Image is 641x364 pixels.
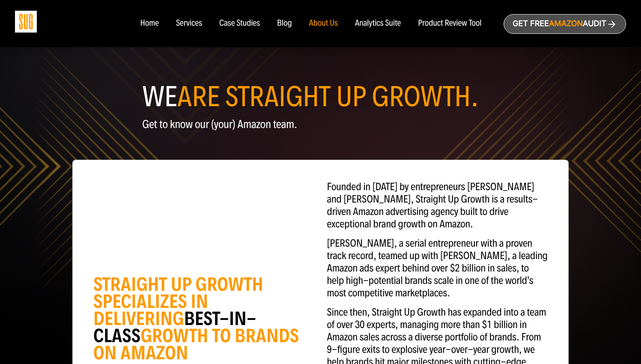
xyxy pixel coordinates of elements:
p: [PERSON_NAME], a serial entrepreneur with a proven track record, teamed up with [PERSON_NAME], a ... [327,237,548,299]
span: ARE STRAIGHT UP GROWTH. [177,80,479,114]
a: Analytics Suite [355,19,401,28]
a: Services [176,19,202,28]
h1: WE [142,84,498,110]
p: Founded in [DATE] by entrepreneurs [PERSON_NAME] and [PERSON_NAME], Straight Up Growth is a resul... [327,181,548,230]
img: Sug [15,11,37,33]
a: Product Review Tool [418,19,481,28]
a: Home [140,19,158,28]
span: Amazon [549,19,583,28]
a: Case Studies [219,19,260,28]
span: BEST-IN-CLASS [93,307,256,347]
p: Get to know our (your) Amazon team. [142,118,498,131]
a: Get freeAmazonAudit [504,14,626,34]
a: Blog [277,19,292,28]
a: About Us [309,19,338,28]
div: STRAIGHT UP GROWTH SPECIALIZES IN DELIVERING GROWTH TO BRANDS ON AMAZON [93,276,314,361]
